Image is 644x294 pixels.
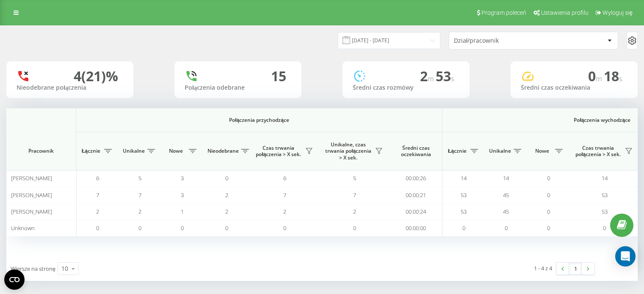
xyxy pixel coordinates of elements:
span: 14 [602,174,608,182]
span: 0 [353,224,356,232]
span: Nieodebrane [207,148,239,154]
span: 2 [225,208,228,215]
div: Średni czas oczekiwania [521,84,627,91]
div: 1 - 4 z 4 [534,264,552,272]
div: Średni czas rozmówy [353,84,459,91]
span: 14 [461,174,467,182]
span: 0 [181,224,184,232]
span: 0 [603,224,606,232]
span: 3 [181,174,184,182]
span: 2 [225,191,228,199]
div: 15 [271,68,286,84]
span: 6 [96,174,99,182]
span: 45 [503,191,509,199]
span: 7 [138,191,141,199]
span: 2 [138,208,141,215]
span: [PERSON_NAME] [11,174,52,182]
span: Unikalne [489,148,511,154]
span: Czas trwania połączenia > X sek. [254,145,303,158]
span: [PERSON_NAME] [11,208,52,215]
div: Połączenia odebrane [185,84,291,91]
span: 0 [547,174,550,182]
span: 0 [283,224,286,232]
span: Unknown [11,224,35,232]
span: 0 [138,224,141,232]
span: Wiersze na stronę [11,265,55,272]
span: 53 [461,208,467,215]
span: s [619,74,622,83]
span: Ustawienia profilu [541,9,589,16]
span: Średni czas oczekiwania [396,145,436,158]
span: 2 [420,67,436,85]
span: Połączenia przychodzące [98,117,420,124]
span: Czas trwania połączenia > X sek. [574,145,622,158]
span: 0 [462,224,465,232]
span: 18 [604,67,622,85]
span: 2 [96,208,99,215]
span: 0 [588,67,604,85]
span: 0 [96,224,99,232]
span: Łącznie [447,148,468,154]
span: 3 [181,191,184,199]
td: 00:00:26 [390,170,442,187]
span: 5 [138,174,141,182]
span: 14 [503,174,509,182]
span: 7 [96,191,99,199]
div: 4 (21)% [74,68,118,84]
button: Open CMP widget [4,269,25,290]
span: m [428,74,436,83]
span: 6 [283,174,286,182]
span: 1 [181,208,184,215]
span: 7 [283,191,286,199]
span: 53 [436,67,454,85]
td: 00:00:00 [390,220,442,236]
span: Łącznie [80,148,102,154]
span: 0 [547,191,550,199]
div: 10 [61,264,68,273]
span: Unikalne, czas trwania połączenia > X sek. [324,141,373,161]
span: 53 [602,191,608,199]
td: 00:00:21 [390,187,442,203]
span: 0 [225,224,228,232]
span: Wyloguj się [603,9,633,16]
span: 2 [283,208,286,215]
span: 0 [225,174,228,182]
span: Pracownik [14,148,69,154]
a: 1 [569,263,582,275]
span: 0 [547,208,550,215]
span: s [451,74,454,83]
span: 2 [353,208,356,215]
span: Nowe [165,148,186,154]
span: 53 [461,191,467,199]
span: Unikalne [123,148,145,154]
span: 0 [547,224,550,232]
div: Dział/pracownik [454,37,555,44]
span: Program poleceń [481,9,526,16]
div: Open Intercom Messenger [615,246,636,267]
span: [PERSON_NAME] [11,191,52,199]
div: Nieodebrane połączenia [17,84,123,91]
td: 00:00:24 [390,203,442,220]
span: 7 [353,191,356,199]
span: 0 [505,224,508,232]
span: 45 [503,208,509,215]
span: m [596,74,604,83]
span: Nowe [531,148,553,154]
span: 5 [353,174,356,182]
span: 53 [602,208,608,215]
